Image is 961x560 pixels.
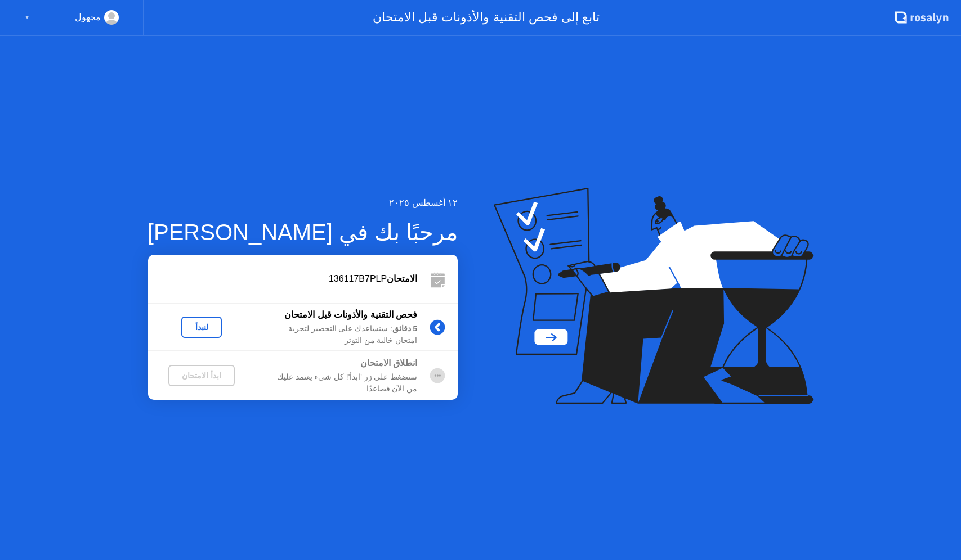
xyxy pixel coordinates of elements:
div: 136117B7PLP [148,272,417,286]
b: فحص التقنية والأذونات قبل الامتحان [284,310,417,319]
div: مجهول [75,10,101,25]
div: ابدأ الامتحان [173,371,230,380]
div: ستضغط على زر 'ابدأ'! كل شيء يعتمد عليك من الآن فصاعدًا [255,372,417,395]
div: : سنساعدك على التحضير لتجربة امتحان خالية من التوتر [255,323,417,346]
button: لنبدأ [181,317,222,338]
div: ▼ [24,10,30,25]
b: 5 دقائق [392,324,417,333]
div: مرحبًا بك في [PERSON_NAME] [147,215,458,249]
b: انطلاق الامتحان [360,358,417,368]
div: ١٢ أغسطس ٢٠٢٥ [147,196,458,210]
b: الامتحان [387,274,417,283]
button: ابدأ الامتحان [168,365,235,386]
div: لنبدأ [186,323,217,332]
